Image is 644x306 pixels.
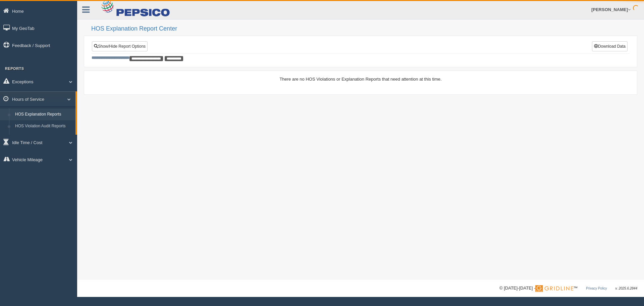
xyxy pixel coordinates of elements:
[91,26,637,32] h2: HOS Explanation Report Center
[12,108,75,121] a: HOS Explanation Reports
[592,41,628,51] button: Download Data
[615,287,637,290] span: v. 2025.6.2844
[92,76,630,82] div: There are no HOS Violations or Explanation Reports that need attention at this time.
[586,287,607,290] a: Privacy Policy
[12,132,75,144] a: HOS Violations
[92,41,148,51] a: Show/Hide Report Options
[12,120,75,132] a: HOS Violation Audit Reports
[499,285,637,292] div: © [DATE]-[DATE] - ™
[535,285,573,292] img: Gridline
